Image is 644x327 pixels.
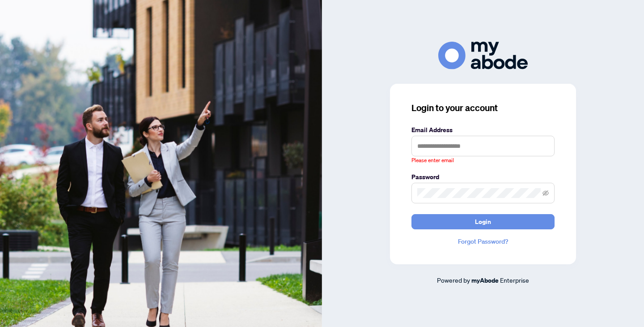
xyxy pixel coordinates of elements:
[411,125,555,135] label: Email Address
[471,275,499,285] a: myAbode
[411,156,454,165] span: Please enter email
[542,190,549,196] span: eye-invisible
[411,237,555,246] a: Forgot Password?
[437,276,470,284] span: Powered by
[411,172,555,182] label: Password
[438,42,528,69] img: ma-logo
[500,276,529,284] span: Enterprise
[411,214,555,229] button: Login
[475,215,491,229] span: Login
[411,102,555,114] h3: Login to your account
